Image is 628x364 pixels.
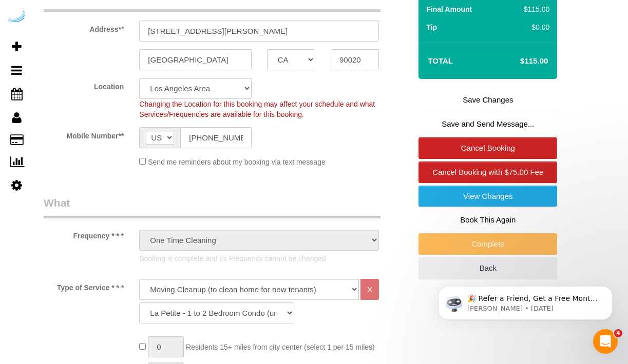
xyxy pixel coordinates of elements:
[186,343,375,351] span: Residents 15+ miles from city center (select 1 per 15 miles)
[418,89,557,111] a: Save Changes
[423,265,628,336] iframe: Intercom notifications message
[36,279,131,293] label: Type of Service * * *
[432,168,543,176] span: Cancel Booking with $75.00 Fee
[36,227,131,241] label: Frequency * * *
[36,78,131,92] label: Location
[593,329,618,354] iframe: Intercom live chat
[418,209,557,231] a: Book This Again
[614,329,622,337] span: 4
[418,137,557,159] a: Cancel Booking
[426,4,472,14] label: Final Amount
[6,10,27,25] img: Automaid Logo
[418,257,557,279] a: Back
[428,56,453,65] strong: Total
[489,57,548,66] h4: $115.00
[518,4,549,14] div: $115.00
[180,127,251,148] input: Mobile Number**
[148,158,326,166] span: Send me reminders about my booking via text message
[139,253,379,264] p: Booking is complete and its Frequency cannot be changed
[418,161,557,183] a: Cancel Booking with $75.00 Fee
[418,113,557,135] a: Save and Send Message...
[44,195,380,218] legend: What
[426,22,437,32] label: Tip
[518,22,549,32] div: $0.00
[418,186,557,207] a: View Changes
[139,100,375,118] span: Changing the Location for this booking may affect your schedule and what Services/Frequencies are...
[331,49,379,70] input: Zip Code**
[36,127,131,141] label: Mobile Number**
